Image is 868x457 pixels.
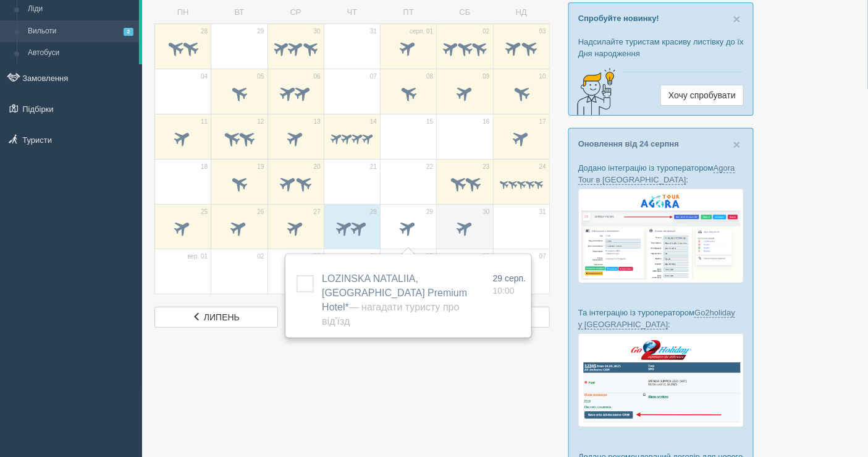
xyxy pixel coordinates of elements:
span: 04 [201,72,208,81]
td: СБ [437,2,493,23]
span: 20 [314,163,321,171]
span: 05 [426,252,433,261]
span: 21 [370,163,377,171]
td: ПТ [381,2,437,23]
span: 19 [257,163,264,171]
p: Додано інтеграцію із туроператором : [578,162,744,186]
span: 11 [201,117,208,126]
span: 30 [314,27,321,36]
span: серп. 01 [410,27,433,36]
a: Автобуси [22,42,139,64]
p: Спробуйте новинку! [578,12,744,24]
span: 31 [539,208,546,216]
a: Вильоти2 [22,20,139,43]
span: 26 [257,208,264,216]
img: go2holiday-bookings-crm-for-travel-agency.png [578,333,744,427]
a: липень [154,307,278,328]
span: 18 [201,163,208,171]
img: agora-tour-%D0%B7%D0%B0%D1%8F%D0%B2%D0%BA%D0%B8-%D1%81%D1%80%D0%BC-%D0%B4%D0%BB%D1%8F-%D1%82%D1%8... [578,189,744,283]
p: Та інтеграцію із туроператором : [578,307,744,330]
span: 13 [314,117,321,126]
span: 12 [257,117,264,126]
span: 30 [483,208,490,216]
span: 28 [370,208,377,216]
span: 25 [201,208,208,216]
span: — Нагадати туристу про від'їзд [322,302,459,327]
td: ПН [155,2,211,23]
td: ЧТ [324,2,380,23]
p: Надсилайте туристам красиву листівку до їх Дня народження [578,36,744,59]
span: 29 серп. [493,273,526,283]
span: 02 [257,252,264,261]
span: 23 [483,163,490,171]
span: 24 [539,163,546,171]
td: НД [493,2,549,23]
a: 29 серп. 10:00 [493,272,526,297]
span: липень [204,312,240,322]
span: 14 [370,117,377,126]
a: LOZINSKA NATALIIA, [GEOGRAPHIC_DATA] Premium Hotel*— Нагадати туристу про від'їзд [322,273,467,327]
span: LOZINSKA NATALIIA, [GEOGRAPHIC_DATA] Premium Hotel* [322,273,467,327]
span: 07 [370,72,377,81]
span: × [733,137,741,152]
span: 22 [426,163,433,171]
td: СР [268,2,324,23]
span: × [733,12,741,26]
span: 07 [539,252,546,261]
span: 28 [201,27,208,36]
span: 31 [370,27,377,36]
button: Close [733,12,741,25]
span: 06 [483,252,490,261]
span: 09 [483,72,490,81]
span: 2 [124,28,133,36]
span: 04 [370,252,377,261]
span: 15 [426,117,433,126]
span: 03 [314,252,321,261]
span: 02 [483,27,490,36]
span: вер. 01 [187,252,208,261]
span: 16 [483,117,490,126]
span: 06 [314,72,321,81]
span: 10:00 [493,286,515,296]
span: 03 [539,27,546,36]
a: Agora Tour в [GEOGRAPHIC_DATA] [578,163,735,185]
span: 17 [539,117,546,126]
span: 08 [426,72,433,81]
button: Close [733,138,741,151]
span: 10 [539,72,546,81]
span: 05 [257,72,264,81]
span: 29 [257,27,264,36]
a: Оновлення від 24 серпня [578,139,679,148]
span: 27 [314,208,321,216]
td: ВТ [211,2,268,23]
a: Хочу спробувати [660,85,744,106]
img: creative-idea-2907357.png [569,67,618,116]
span: 29 [426,208,433,216]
